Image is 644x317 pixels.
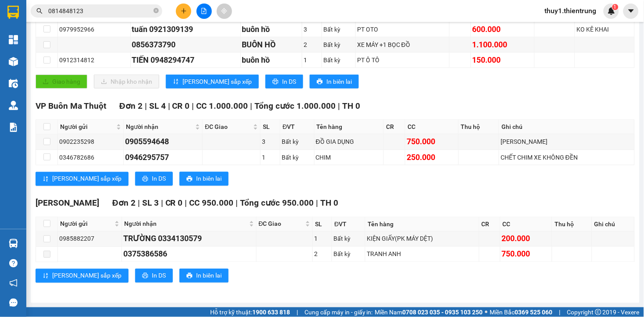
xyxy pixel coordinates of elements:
div: PT OTO [357,25,448,34]
span: In DS [152,271,166,281]
img: logo-vxr [7,6,19,19]
img: warehouse-icon [9,101,18,110]
span: In biên lai [326,77,352,86]
button: caret-down [623,4,639,19]
button: printerIn DS [135,269,173,283]
strong: 1900 633 818 [252,309,290,316]
button: file-add [197,4,212,19]
span: copyright [595,309,601,315]
span: printer [142,273,148,280]
span: printer [142,176,148,183]
div: [PERSON_NAME] [501,137,633,146]
div: 0902235298 [59,137,122,146]
div: CHẾT CHIM XE KHÔNG ĐỀN [501,153,633,162]
span: CC 950.000 [190,198,234,208]
div: TRƯỜNG 0334130579 [123,233,254,245]
th: ĐVT [280,120,315,134]
span: VP Buôn Ma Thuột [36,101,106,111]
h2: Q3L29QSY [5,63,71,77]
span: | [297,307,298,317]
th: SL [313,217,332,232]
div: Bất kỳ [333,249,364,259]
span: message [9,299,18,307]
button: uploadGiao hàng [36,75,87,89]
th: ĐVT [332,217,365,232]
input: Tìm tên, số ĐT hoặc mã đơn [48,6,152,16]
span: [PERSON_NAME] sắp xếp [52,271,122,281]
img: warehouse-icon [9,57,18,66]
button: printerIn biên lai [179,269,229,283]
span: In biên lai [196,174,222,184]
div: Bất kỳ [282,153,313,162]
span: aim [221,8,227,14]
b: Nhà xe Thiên Trung [35,7,79,60]
span: thuy1.thientrung [538,5,604,16]
div: buôn hồ [242,23,301,36]
div: Bất kỳ [282,137,313,146]
div: 0856373790 [132,39,239,51]
div: PT Ô TÔ [357,55,448,65]
div: 1 [304,55,320,65]
th: Thu hộ [459,120,500,134]
div: 0375386586 [123,248,254,260]
span: | [145,101,147,111]
span: CR 0 [172,101,190,111]
span: sort-ascending [173,78,179,85]
span: close-circle [154,7,159,15]
span: TH 0 [321,198,339,208]
img: logo.jpg [5,13,31,57]
strong: 0369 525 060 [515,309,553,316]
span: CR 0 [165,198,183,208]
span: Hỗ trợ kỹ thuật: [210,307,290,317]
div: TIẾN 0948294747 [132,54,239,66]
div: 0979952966 [59,25,129,34]
span: | [168,101,170,111]
th: Tên hàng [365,217,479,232]
span: [PERSON_NAME] [36,198,99,208]
th: CC [501,217,552,232]
span: [PERSON_NAME] sắp xếp [52,174,122,184]
button: printerIn biên lai [310,75,359,89]
span: CC 1.000.000 [197,101,248,111]
div: Bất kỳ [323,40,354,50]
span: | [185,198,187,208]
div: 0346782686 [59,153,122,162]
span: Người gửi [60,122,114,132]
span: Người gửi [60,219,113,229]
span: close-circle [154,8,159,13]
div: CHIM [316,153,383,162]
div: KO KÊ KHAI [576,25,633,34]
span: printer [272,78,279,85]
th: Ghi chú [499,120,635,134]
div: 2 [314,249,330,259]
div: 1 [262,153,279,162]
span: Tổng cước 950.000 [240,198,314,208]
button: sort-ascending[PERSON_NAME] sắp xếp [166,75,259,89]
div: 3 [262,137,279,146]
span: Người nhận [126,122,193,132]
div: 1 [314,234,330,244]
span: [PERSON_NAME] sắp xếp [182,77,252,86]
h2: VP Nhận: VP Nước Ngầm [46,63,212,118]
img: icon-new-feature [608,7,615,15]
div: Bất kỳ [323,25,354,34]
div: 3 [304,25,320,34]
th: Thu hộ [552,217,592,232]
img: warehouse-icon [9,79,18,88]
span: sort-ascending [43,273,49,280]
span: In DS [282,77,296,86]
span: | [138,198,140,208]
th: CC [405,120,458,134]
div: 0912314812 [59,55,129,65]
span: question-circle [9,259,18,267]
span: SL 3 [142,198,159,208]
button: plus [176,4,191,19]
span: Đơn 2 [112,198,136,208]
span: Người nhận [124,219,247,229]
span: Miền Nam [375,307,483,317]
div: 750.000 [407,135,457,148]
sup: 1 [612,4,619,10]
div: KIỆN GIẤY(PK MÁY DỆT) [367,234,478,244]
span: notification [9,279,18,287]
div: 250.000 [407,151,457,164]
